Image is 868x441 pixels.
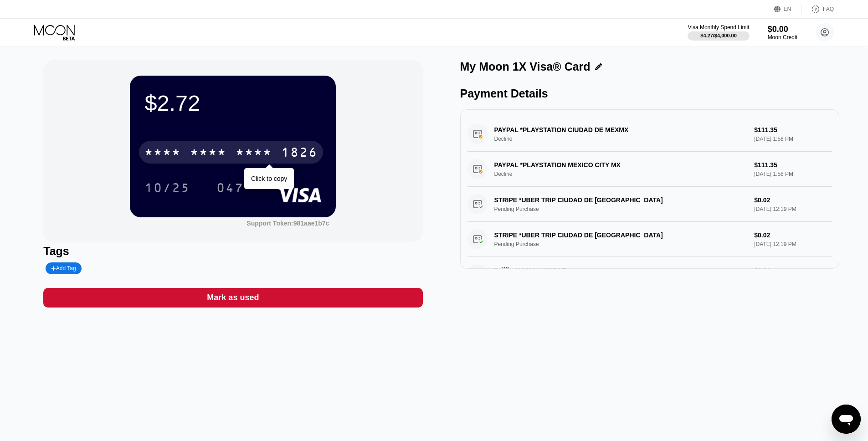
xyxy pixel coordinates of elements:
[281,146,318,161] div: 1826
[144,182,190,196] div: 10/25
[784,6,791,12] div: EN
[688,24,749,31] div: Visa Monthly Spend Limit
[138,176,197,199] div: 10/25
[247,220,329,227] div: Support Token: 981aae1b7c
[460,87,839,100] div: Payment Details
[768,34,797,41] div: Moon Credit
[247,220,329,227] div: Support Token:981aae1b7c
[207,292,259,303] div: Mark as used
[460,60,591,73] div: My Moon 1X Visa® Card
[688,24,749,41] div: Visa Monthly Spend Limit$4.27/$4,000.00
[802,5,834,14] div: FAQ
[832,405,861,434] iframe: Button to launch messaging window
[768,25,797,41] div: $0.00Moon Credit
[43,245,422,258] div: Tags
[216,182,244,196] div: 047
[51,265,76,272] div: Add Tag
[700,33,737,38] div: $4.27 / $4,000.00
[774,5,802,14] div: EN
[210,176,251,199] div: 047
[144,90,321,116] div: $2.72
[823,6,834,12] div: FAQ
[768,25,797,34] div: $0.00
[46,262,81,274] div: Add Tag
[43,288,422,308] div: Mark as used
[251,175,287,182] div: Click to copy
